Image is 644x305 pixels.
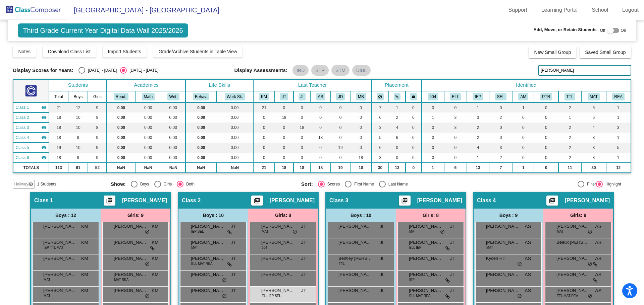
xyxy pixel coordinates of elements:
[586,5,613,15] a: School
[183,181,195,187] div: Both
[584,181,596,187] div: Filter
[581,153,606,163] td: 3
[513,91,534,102] th: Advanced Math
[558,133,582,143] td: 2
[107,79,185,91] th: Academics
[161,153,185,163] td: 0.00
[107,123,135,133] td: 0.00
[275,91,293,102] th: Jen Tompkins
[293,102,310,112] td: 0
[372,91,389,102] th: Keep away students
[612,93,624,100] button: REA
[529,46,576,58] button: New Small Group
[111,181,126,187] span: Show:
[489,102,513,112] td: 0
[513,163,534,173] td: 1
[350,102,372,112] td: 0
[105,197,113,207] mat-icon: picture_as_pdf
[293,123,310,133] td: 18
[581,112,606,123] td: 6
[444,143,467,153] td: 0
[356,93,366,100] button: MB
[68,102,88,112] td: 12
[107,153,135,163] td: 0.00
[13,102,49,112] td: Kathleen Mandzen - No Class Name
[406,91,422,102] th: Keep with teacher
[533,26,597,33] span: Add, Move, or Retain Students
[68,143,88,153] td: 10
[444,91,467,102] th: English Language Learner
[489,112,513,123] td: 2
[536,5,583,15] a: Learning Portal
[88,133,107,143] td: 9
[444,112,467,123] td: 3
[331,102,350,112] td: 0
[293,133,310,143] td: 0
[489,163,513,173] td: 7
[68,163,88,173] td: 61
[161,133,185,143] td: 0.00
[135,133,161,143] td: 0.00
[606,102,631,112] td: 1
[350,112,372,123] td: 0
[489,143,513,153] td: 3
[581,102,606,112] td: 6
[503,5,533,15] a: Support
[580,46,631,58] button: Saved Small Group
[18,23,188,37] span: Third Grade Current Year Digital Data Wall 2025/2026
[138,181,149,187] div: Boys
[41,155,47,160] mat-icon: visibility
[489,123,513,133] td: 0
[293,112,310,123] td: 0
[350,163,372,173] td: 18
[331,143,350,153] td: 19
[389,112,406,123] td: 2
[185,123,216,133] td: 0.00
[581,133,606,143] td: 3
[444,153,467,163] td: 0
[185,102,216,112] td: 0.00
[581,123,606,133] td: 4
[350,143,372,153] td: 0
[331,153,350,163] td: 0
[88,91,107,102] th: Girls
[253,102,275,112] td: 21
[600,27,605,33] span: Off
[406,112,422,123] td: 0
[467,163,489,173] td: 13
[88,143,107,153] td: 9
[153,46,243,58] button: Grade/Archive Students in Table View
[310,153,330,163] td: 0
[85,67,117,73] div: [DATE] - [DATE]
[372,112,389,123] td: 6
[185,112,216,123] td: 0.00
[111,181,296,187] mat-radio-group: Select an option
[422,143,444,153] td: 0
[331,123,350,133] td: 0
[467,123,489,133] td: 2
[167,93,179,100] button: Writ.
[15,145,29,151] span: Class 5
[316,93,325,100] button: AS
[275,133,293,143] td: 0
[331,163,350,173] td: 19
[331,133,350,143] td: 0
[513,153,534,163] td: 0
[275,143,293,153] td: 0
[41,115,47,120] mat-icon: visibility
[450,93,461,100] button: ELL
[428,93,438,100] button: 504
[350,133,372,143] td: 0
[352,65,371,76] mat-chip: DIBL
[422,133,444,143] td: 0
[43,46,96,58] button: Download Class List
[216,163,253,173] td: NaN
[216,123,253,133] td: 0.00
[372,153,389,163] td: 3
[534,133,558,143] td: 0
[253,133,275,143] td: 0
[253,197,261,207] mat-icon: picture_as_pdf
[161,143,185,153] td: 0.00
[336,93,345,100] button: JD
[513,133,534,143] td: 0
